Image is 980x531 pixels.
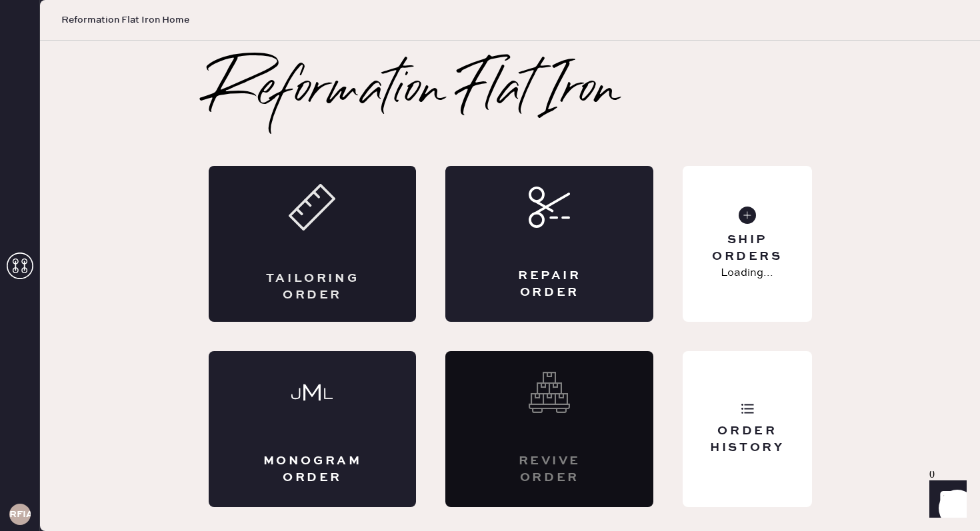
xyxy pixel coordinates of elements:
div: Repair Order [499,268,600,301]
div: Revive order [499,453,600,486]
h2: Reformation Flat Iron [209,65,621,118]
div: Ship Orders [693,232,801,265]
div: Order History [693,423,801,456]
span: Reformation Flat Iron Home [61,13,189,27]
div: Interested? Contact us at care@hemster.co [445,351,653,507]
div: Tailoring Order [262,270,363,304]
iframe: Front Chat [917,471,974,528]
h3: RFIA [9,510,31,519]
div: Monogram Order [262,453,363,486]
p: Loading... [721,265,773,281]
